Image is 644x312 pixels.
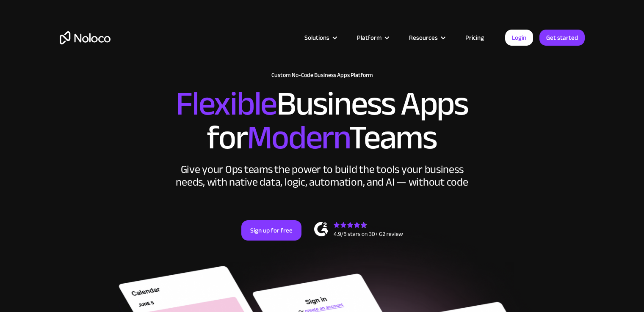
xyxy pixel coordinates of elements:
[346,32,398,43] div: Platform
[304,32,329,43] div: Solutions
[60,87,585,155] h2: Business Apps for Teams
[60,31,111,44] a: home
[357,32,381,43] div: Platform
[176,72,276,135] span: Flexible
[455,32,495,43] a: Pricing
[174,163,470,189] div: Give your Ops teams the power to build the tools your business needs, with native data, logic, au...
[505,30,533,46] a: Login
[539,30,585,46] a: Get started
[409,32,438,43] div: Resources
[398,32,455,43] div: Resources
[294,32,346,43] div: Solutions
[241,220,301,241] a: Sign up for free
[247,106,349,169] span: Modern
